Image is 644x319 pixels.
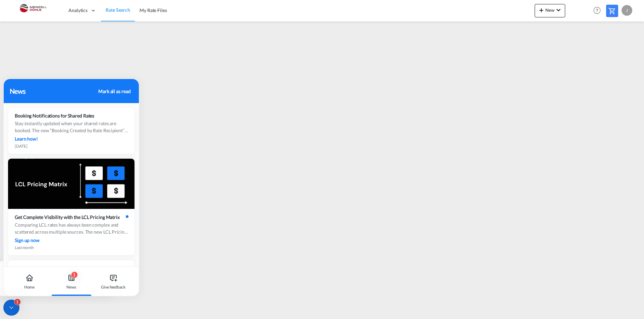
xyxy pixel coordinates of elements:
[537,6,545,14] md-icon: icon-plus 400-fg
[106,7,130,13] span: Rate Search
[68,7,88,14] span: Analytics
[537,7,562,13] span: New
[622,5,632,16] div: J
[591,5,603,16] span: Help
[591,5,606,17] div: Help
[535,4,565,17] button: icon-plus 400-fgNewicon-chevron-down
[10,3,55,18] img: 5c2b1670644e11efba44c1e626d722bd.JPG
[140,7,167,13] span: My Rate Files
[554,6,562,14] md-icon: icon-chevron-down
